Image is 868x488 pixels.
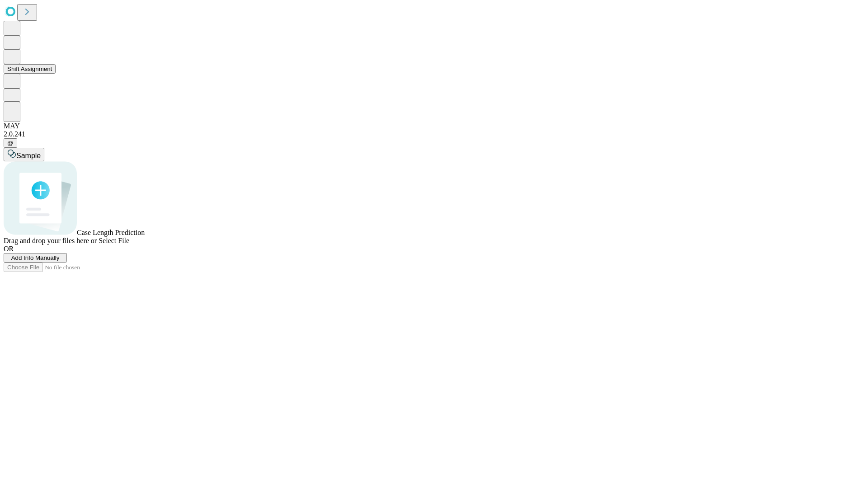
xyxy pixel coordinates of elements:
[99,237,129,244] span: Select File
[11,254,60,261] span: Add Info Manually
[4,245,14,253] span: OR
[7,140,14,146] span: @
[4,130,864,138] div: 2.0.241
[4,138,17,148] button: @
[4,122,864,130] div: MAY
[4,237,97,244] span: Drag and drop your files here or
[77,229,145,236] span: Case Length Prediction
[4,148,44,161] button: Sample
[4,64,56,74] button: Shift Assignment
[4,253,67,263] button: Add Info Manually
[16,152,41,160] span: Sample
